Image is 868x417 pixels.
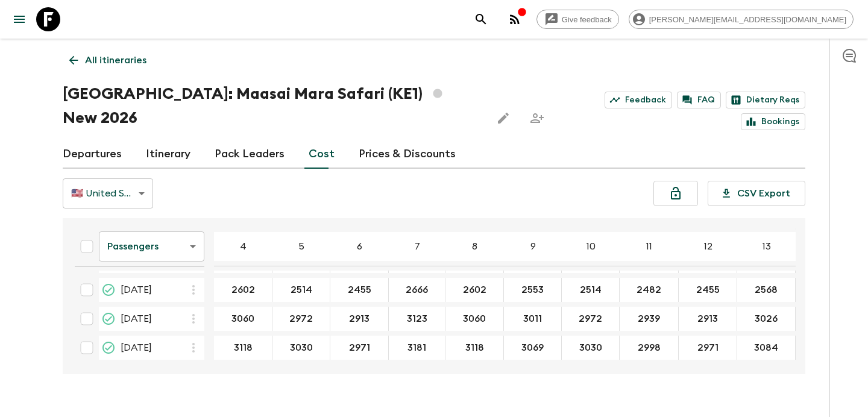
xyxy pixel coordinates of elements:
a: All itineraries [63,48,153,72]
a: Give feedback [536,10,619,29]
div: 22 Nov 2026; 7 [389,278,445,302]
div: 20 Dec 2026; 8 [445,307,504,331]
a: Feedback [605,92,672,108]
button: 2602 [217,278,269,302]
a: Departures [63,140,122,169]
span: [PERSON_NAME][EMAIL_ADDRESS][DOMAIN_NAME] [643,15,853,24]
p: 4 [240,239,247,254]
a: Bookings [741,113,805,130]
div: 22 Nov 2026; 6 [330,278,389,302]
svg: Guaranteed [101,283,116,297]
a: FAQ [677,92,721,108]
div: 20 Dec 2026; 6 [330,307,389,331]
button: menu [7,7,31,31]
div: 22 Nov 2026; 11 [620,278,679,302]
div: [PERSON_NAME][EMAIL_ADDRESS][DOMAIN_NAME] [629,10,854,29]
button: 2455 [682,278,734,302]
button: 3084 [740,336,793,360]
svg: On Sale [101,340,116,355]
button: 2972 [564,307,617,331]
div: 22 Nov 2026; 9 [504,278,562,302]
div: 20 Dec 2026; 12 [679,307,737,331]
div: 20 Dec 2026; 5 [272,307,330,331]
button: 2971 [335,336,385,360]
a: Dietary Reqs [726,92,805,108]
span: Share this itinerary [525,106,549,130]
svg: Guaranteed [101,312,116,326]
button: 2666 [391,278,442,302]
div: 27 Dec 2026; 5 [272,336,330,360]
div: 20 Dec 2026; 9 [504,307,562,331]
div: 27 Dec 2026; 13 [737,336,796,360]
p: 11 [646,239,652,254]
button: 2913 [335,307,384,331]
div: 27 Dec 2026; 4 [214,336,272,360]
button: 2939 [623,307,675,331]
button: 3011 [509,307,556,331]
div: Select all [75,234,99,259]
button: 2568 [740,278,792,302]
p: 7 [415,239,420,254]
div: 🇺🇸 United States Dollar (USD) [63,177,153,210]
p: 13 [763,239,771,254]
div: 22 Nov 2026; 12 [679,278,737,302]
p: 6 [357,239,362,254]
button: 3060 [217,307,269,331]
a: Cost [309,140,335,169]
button: 2553 [507,278,558,302]
button: 2913 [683,307,732,331]
button: 3030 [565,336,617,360]
p: 5 [298,239,304,254]
button: Edit this itinerary [491,106,515,130]
button: 2972 [275,307,327,331]
button: 3123 [392,307,442,331]
div: 22 Nov 2026; 5 [272,278,330,302]
div: 22 Nov 2026; 4 [214,278,272,302]
div: 27 Dec 2026; 7 [389,336,445,360]
button: 3118 [219,336,267,360]
div: 22 Nov 2026; 8 [445,278,504,302]
div: 27 Dec 2026; 6 [330,336,389,360]
button: 3026 [740,307,792,331]
div: 27 Dec 2026; 11 [620,336,679,360]
span: [DATE] [121,283,152,297]
p: 12 [704,239,712,254]
button: 2971 [683,336,733,360]
p: 9 [530,239,536,254]
div: 22 Nov 2026; 10 [562,278,620,302]
button: 3069 [507,336,558,360]
div: 27 Dec 2026; 10 [562,336,620,360]
div: 20 Dec 2026; 4 [214,307,272,331]
div: 20 Dec 2026; 11 [620,307,679,331]
button: Lock costs [653,181,698,206]
button: 3118 [451,336,498,360]
div: 27 Dec 2026; 12 [679,336,737,360]
button: 2482 [622,278,676,302]
div: 27 Dec 2026; 9 [504,336,562,360]
a: Pack Leaders [215,140,285,169]
p: All itineraries [85,53,146,67]
button: 2455 [333,278,386,302]
div: 20 Dec 2026; 10 [562,307,620,331]
span: [DATE] [121,312,152,326]
span: Give feedback [555,15,618,24]
p: 8 [472,239,477,254]
h1: [GEOGRAPHIC_DATA]: Maasai Mara Safari (KE1) New 2026 [63,82,482,130]
button: CSV Export [708,181,805,206]
div: 27 Dec 2026; 8 [445,336,504,360]
span: [DATE] [121,340,152,355]
button: 2998 [623,336,675,360]
button: 3181 [393,336,441,360]
div: Passengers [99,230,204,263]
a: Itinerary [146,140,190,169]
div: 20 Dec 2026; 7 [389,307,445,331]
p: 10 [587,239,596,254]
button: search adventures [469,7,493,31]
button: 2514 [276,278,327,302]
div: 22 Nov 2026; 13 [737,278,796,302]
button: 2514 [565,278,616,302]
button: 2602 [448,278,501,302]
button: 3030 [275,336,327,360]
div: 20 Dec 2026; 13 [737,307,796,331]
button: 3060 [448,307,500,331]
